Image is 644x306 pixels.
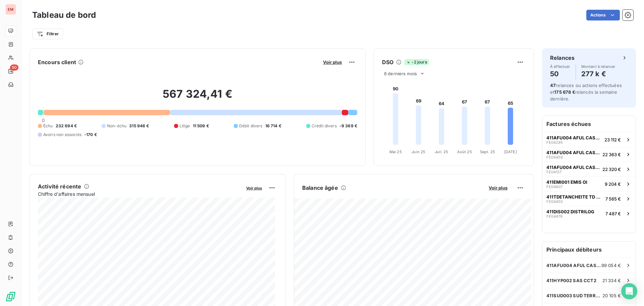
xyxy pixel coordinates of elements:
[84,132,97,138] span: -170 €
[246,186,262,190] span: Voir plus
[323,59,342,65] span: Voir plus
[542,132,636,147] button: 411AFU004 AFUL CASABONAFE0429523 112 €
[546,263,601,268] span: 411AFU004 AFUL CASABONA
[179,123,190,129] span: Litige
[384,71,417,76] span: 6 derniers mois
[56,123,77,129] span: 232 694 €
[546,135,602,140] span: 411AFU004 AFUL CASABONA
[321,59,344,65] button: Voir plus
[129,123,149,129] span: 315 946 €
[435,149,448,154] tspan: Juil. 25
[239,123,263,129] span: Débit divers
[546,278,596,283] span: 411HYP002 SAS CCT2
[43,123,53,129] span: Échu
[312,123,337,129] span: Crédit divers
[38,182,81,190] h6: Activité récente
[550,64,570,69] span: À effectuer
[554,89,575,95] span: 175 678 €
[542,162,636,176] button: 411AFU004 AFUL CASABONAFE0413722 320 €
[581,64,615,69] span: Montant à relancer
[487,185,509,191] button: Voir plus
[621,283,637,299] div: Open Intercom Messenger
[546,209,594,214] span: 411DIS002 DISTRILOG
[550,54,575,62] h6: Relances
[542,206,636,221] button: 411DIS002 DISTRILOGFE044797 487 €
[546,293,602,298] span: 411SUD003 SUD TERRASSEMENT
[546,214,562,218] span: FE04479
[546,179,587,185] span: 411EMI001 EMIS OI
[602,278,621,283] span: 21 334 €
[42,118,45,123] span: 0
[107,123,126,129] span: Non-échu
[412,149,425,154] tspan: Juin 25
[302,184,338,192] h6: Balance âgée
[586,10,620,20] button: Actions
[604,137,621,142] span: 23 112 €
[546,185,562,189] span: FE04607
[542,116,636,132] h6: Factures échues
[546,200,563,204] span: FE04450
[5,4,16,15] div: EM
[602,167,621,172] span: 22 320 €
[244,185,264,191] button: Voir plus
[605,211,621,216] span: 7 487 €
[193,123,209,129] span: 11 509 €
[542,176,636,191] button: 411EMI001 EMIS OIFE046079 204 €
[546,140,563,144] span: FE04295
[542,147,636,162] button: 411AFU004 AFUL CASABONAFE0445922 363 €
[339,123,357,129] span: -9 369 €
[602,152,621,157] span: 22 363 €
[550,83,622,101] span: relances ou actions effectuées et relancés la semaine dernière.
[546,150,600,155] span: 411AFU004 AFUL CASABONA
[550,83,556,88] span: 47
[5,291,16,302] img: Logo LeanPay
[601,263,621,268] span: 99 054 €
[404,59,429,65] span: -2 jours
[542,242,636,258] h6: Principaux débiteurs
[581,69,615,79] h4: 277 k €
[38,58,76,66] h6: Encours client
[546,194,603,200] span: 411TDETANCHEITE TD ETANCHEITE
[605,181,621,187] span: 9 204 €
[546,155,563,159] span: FE04459
[382,58,393,66] h6: DSO
[43,132,82,138] span: Avoirs non associés
[265,123,281,129] span: 16 714 €
[602,293,621,298] span: 20 105 €
[389,149,402,154] tspan: Mai 25
[457,149,472,154] tspan: Août 25
[546,165,600,170] span: 411AFU004 AFUL CASABONA
[504,149,517,154] tspan: [DATE]
[32,29,63,39] button: Filtrer
[542,191,636,206] button: 411TDETANCHEITE TD ETANCHEITEFE044507 565 €
[480,149,495,154] tspan: Sept. 25
[38,190,241,198] span: Chiffre d'affaires mensuel
[32,9,96,21] h3: Tableau de bord
[38,87,357,107] h2: 567 324,41 €
[605,196,621,202] span: 7 565 €
[550,69,570,79] h4: 50
[546,170,561,174] span: FE04137
[489,185,507,190] span: Voir plus
[10,64,18,71] span: 50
